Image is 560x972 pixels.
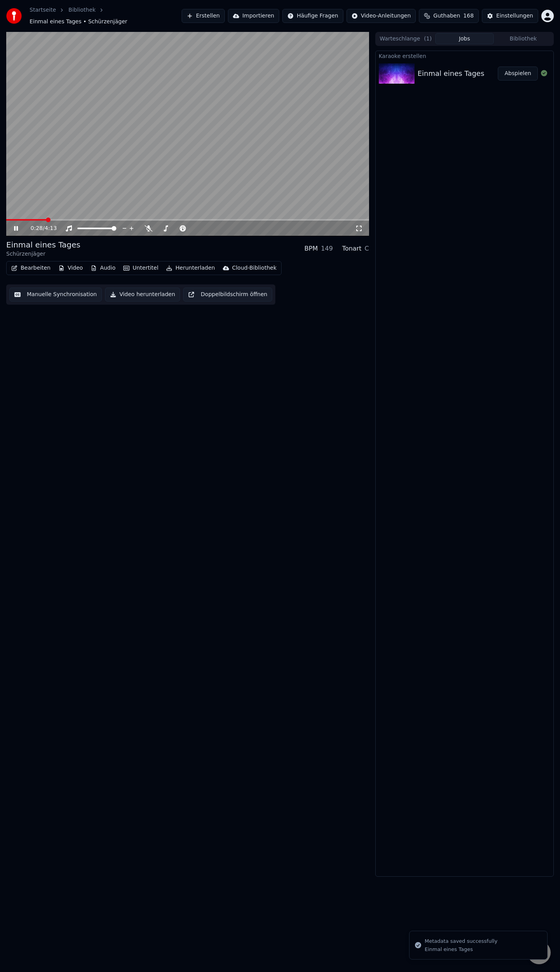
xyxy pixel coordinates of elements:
button: Bibliothek [494,33,553,44]
div: Schürzenjäger [6,250,80,258]
div: C [364,244,369,253]
button: Untertitel [120,263,161,274]
div: Einmal eines Tages [6,239,80,250]
button: Herunterladen [163,263,218,274]
div: Einmal eines Tages [425,946,497,953]
button: Video-Anleitungen [346,9,416,23]
button: Jobs [435,33,494,44]
button: Häufige Fragen [282,9,343,23]
button: Video [55,263,86,274]
button: Manuelle Synchronisation [9,288,102,302]
img: youka [6,8,22,24]
div: 149 [321,244,333,253]
span: Guthaben [433,12,460,20]
a: Startseite [30,6,56,14]
nav: breadcrumb [30,6,182,26]
span: Einmal eines Tages • Schürzenjäger [30,18,127,26]
div: Metadata saved successfully [425,937,497,945]
span: 168 [463,12,474,20]
div: Karaoke erstellen [376,51,553,60]
button: Bearbeiten [8,263,54,274]
div: / [31,225,49,232]
button: Audio [87,263,119,274]
div: BPM [304,244,318,253]
span: 4:13 [45,225,57,232]
button: Importieren [228,9,279,23]
div: Einstellungen [496,12,533,20]
button: Einstellungen [482,9,538,23]
button: Warteschlange [376,33,435,44]
div: Einmal eines Tages [418,68,485,79]
button: Erstellen [182,9,225,23]
button: Abspielen [498,67,538,81]
span: ( 1 ) [424,35,432,43]
span: 0:28 [31,225,43,232]
a: Bibliothek [68,6,96,14]
button: Video herunterladen [105,288,180,302]
button: Doppelbildschirm öffnen [183,288,272,302]
div: Cloud-Bibliothek [232,264,276,272]
div: Tonart [342,244,362,253]
button: Guthaben168 [419,9,479,23]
